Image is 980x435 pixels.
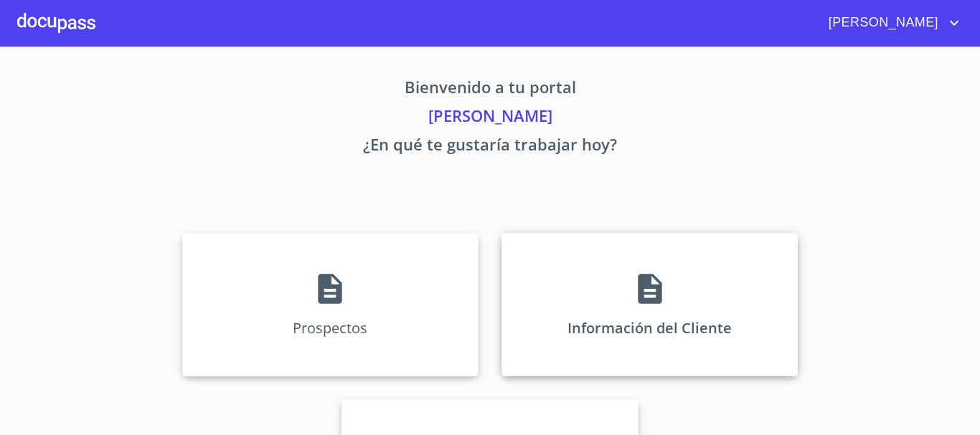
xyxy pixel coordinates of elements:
p: Información del Cliente [567,318,732,338]
p: Prospectos [293,318,367,338]
p: Bienvenido a tu portal [48,75,932,104]
p: ¿En qué te gustaría trabajar hoy? [48,133,932,161]
span: [PERSON_NAME] [818,11,946,34]
button: account of current user [818,11,963,34]
p: [PERSON_NAME] [48,104,932,133]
